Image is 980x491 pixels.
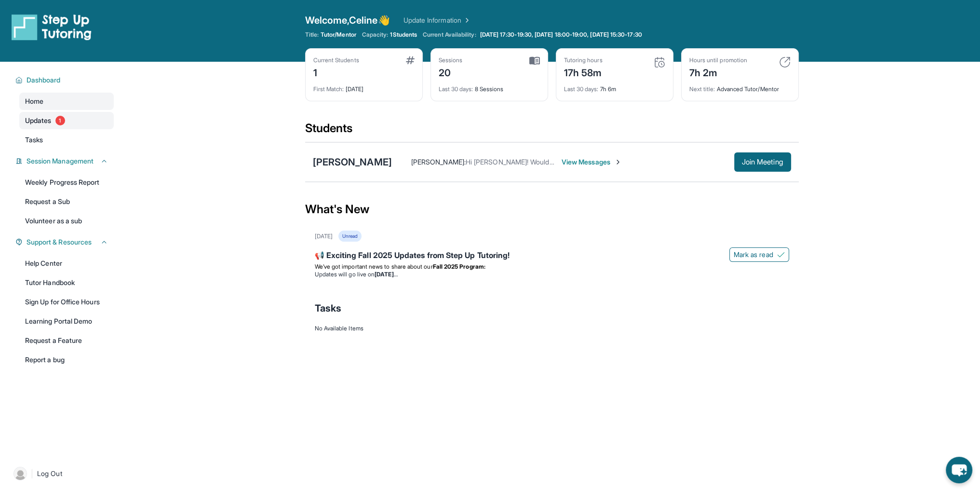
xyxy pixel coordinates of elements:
div: No Available Items [315,325,789,332]
div: 1 [313,64,359,80]
span: [DATE] 17:30-19:30, [DATE] 18:00-19:00, [DATE] 15:30-17:30 [480,31,642,39]
button: chat-button [946,457,972,483]
span: Tasks [25,135,43,145]
a: Sign Up for Office Hours [19,293,114,311]
span: Support & Resources [27,237,92,247]
a: |Log Out [10,463,114,484]
div: 8 Sessions [439,80,540,93]
span: Home [25,96,43,106]
a: [DATE] 17:30-19:30, [DATE] 18:00-19:00, [DATE] 15:30-17:30 [478,31,644,39]
span: Capacity: [362,31,389,39]
div: [DATE] [315,232,333,240]
button: Support & Resources [23,237,108,247]
div: Tutoring hours [564,56,603,64]
span: Tasks [315,301,341,315]
span: We’ve got important news to share about our [315,263,433,270]
span: Log Out [37,469,62,478]
button: Dashboard [23,75,108,85]
span: Session Management [27,156,94,166]
a: Tutor Handbook [19,274,114,291]
img: Chevron Right [461,15,471,25]
div: [DATE] [313,80,415,93]
span: Dashboard [27,75,61,85]
div: Advanced Tutor/Mentor [689,80,791,93]
img: user-img [13,467,27,480]
span: Join Meeting [742,159,783,165]
div: Unread [338,231,362,242]
img: logo [12,14,92,41]
span: Last 30 days : [564,85,599,93]
div: [PERSON_NAME] [313,155,392,169]
a: Help Center [19,255,114,272]
span: | [31,468,33,479]
div: 7h 6m [564,80,665,93]
div: Current Students [313,56,359,64]
div: Students [305,121,799,142]
span: Updates [25,116,52,125]
div: 7h 2m [689,64,747,80]
a: Volunteer as a sub [19,212,114,230]
img: Mark as read [777,251,785,259]
a: Tasks [19,131,114,149]
span: 1 [55,116,65,125]
img: card [654,56,665,68]
div: What's New [305,188,799,231]
div: 📢 Exciting Fall 2025 Updates from Step Up Tutoring! [315,249,789,263]
div: Hours until promotion [689,56,747,64]
button: Mark as read [729,247,789,262]
a: Learning Portal Demo [19,313,114,330]
span: Welcome, Celine 👋 [305,14,390,27]
div: 17h 58m [564,64,603,80]
span: Next title : [689,85,715,93]
img: card [406,56,415,64]
strong: [DATE] [375,271,397,278]
span: Last 30 days : [439,85,473,93]
button: Session Management [23,156,108,166]
div: 20 [439,64,463,80]
a: Home [19,93,114,110]
a: Request a Feature [19,332,114,349]
span: 1 Students [390,31,417,39]
a: Weekly Progress Report [19,174,114,191]
span: View Messages [562,157,622,167]
span: Tutor/Mentor [321,31,356,39]
button: Join Meeting [734,152,791,172]
img: card [529,56,540,65]
img: card [779,56,791,68]
a: Report a bug [19,351,114,368]
li: Updates will go live on [315,271,789,278]
a: Updates1 [19,112,114,129]
img: Chevron-Right [614,158,622,166]
a: Update Information [403,15,471,25]
a: Request a Sub [19,193,114,210]
span: Title: [305,31,319,39]
span: [PERSON_NAME] : [411,158,466,166]
strong: Fall 2025 Program: [433,263,485,270]
span: First Match : [313,85,344,93]
span: Current Availability: [423,31,476,39]
div: Sessions [439,56,463,64]
span: Mark as read [734,250,773,259]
